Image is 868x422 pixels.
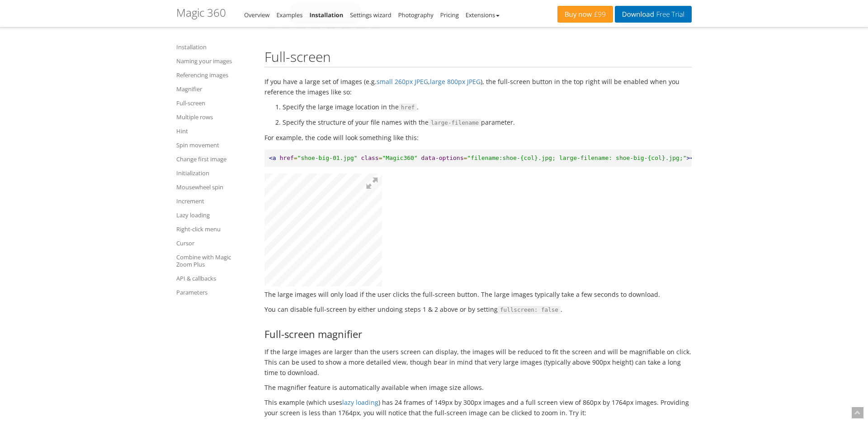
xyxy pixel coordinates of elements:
p: The magnifier feature is automatically available when image size allows. [264,382,692,393]
span: fullscreen: false [498,306,561,314]
a: API & callbacks [176,273,253,284]
p: For example, the code will look something like this: [264,132,692,143]
span: class [361,155,379,161]
a: Examples [276,11,302,19]
a: Increment [176,196,253,206]
a: Spin movement [176,140,253,150]
p: The large images will only load if the user clicks the full-screen button. The large images typic... [264,289,692,300]
a: Lazy loading [176,210,253,220]
a: Hint [176,126,253,136]
a: Pricing [440,11,459,19]
a: Mousewheel spin [176,182,253,192]
li: Specify the structure of your file names with the parameter. [283,117,692,128]
a: Settings wizard [350,11,392,19]
p: If the large images are larger than the users screen can display, the images will be reduced to f... [264,347,692,378]
a: Installation [309,11,343,19]
li: Specify the large image location in the . [283,102,692,113]
span: = [294,155,297,161]
p: You can disable full-screen by either undoing steps 1 & 2 above or by setting . [264,304,692,315]
span: "shoe-big-01.jpg" [297,155,358,161]
a: Full-screen [176,98,253,108]
a: Photography [398,11,434,19]
a: Right-click menu [176,224,253,234]
span: = [464,155,467,161]
span: large-filename [429,119,481,127]
a: Cursor [176,238,253,249]
a: Buy now£99 [557,6,613,23]
a: Change first image [176,154,253,164]
a: lazy loading [342,398,378,407]
a: Multiple rows [176,112,253,122]
span: <a [269,155,276,161]
a: Combine with Magic Zoom Plus [176,252,253,270]
a: Parameters [176,287,253,298]
a: Magnifier [176,84,253,94]
a: Initialization [176,168,253,178]
span: Free Trial [654,11,684,18]
a: small 260px JPEG [377,77,428,86]
span: £99 [592,11,606,18]
span: "Magic360" [382,155,417,161]
span: href [279,155,293,161]
span: href [399,103,417,112]
a: Referencing images [176,70,253,80]
span: data-options [421,155,464,161]
a: Extensions [466,11,500,19]
a: DownloadFree Trial [615,6,692,23]
a: Installation [176,42,253,52]
span: = [379,155,382,161]
p: If you have a large set of images (e.g. , ), the full-screen button in the top right will be enab... [264,76,692,97]
a: large 800px JPEG [430,77,481,86]
a: Naming your images [176,56,253,66]
p: This example (which uses ) has 24 frames of 149px by 300px images and a full screen view of 860px... [264,397,692,418]
a: Overview [244,11,269,19]
span: ><img [687,155,704,161]
h2: Full-screen [264,49,692,67]
h1: Magic 360 [176,7,226,19]
h3: Full-screen magnifier [264,328,692,339]
span: "filename:shoe-{col}.jpg; large-filename: shoe-big-{col}.jpg;" [467,155,686,161]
